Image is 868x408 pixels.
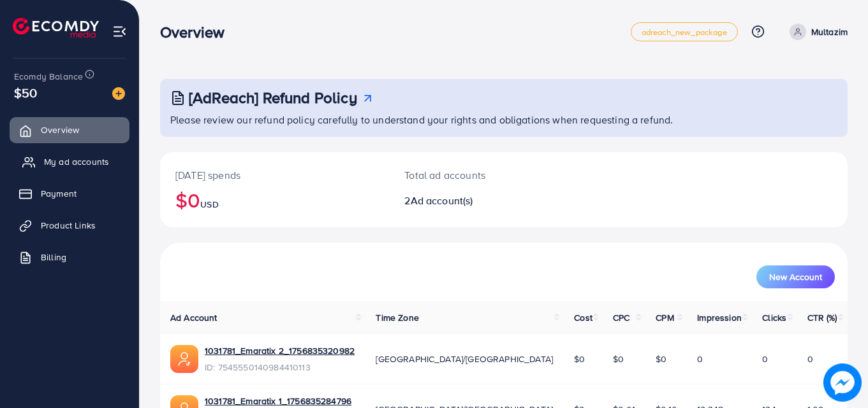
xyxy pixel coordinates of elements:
[376,353,553,365] span: [GEOGRAPHIC_DATA]/[GEOGRAPHIC_DATA]
[404,167,546,183] p: Total ad accounts
[574,311,592,324] span: Cost
[41,219,96,232] span: Product Links
[404,195,546,207] h2: 2
[411,193,473,208] span: Ad account(s)
[697,353,703,365] span: 0
[170,311,217,324] span: Ad Account
[175,167,374,183] p: [DATE] spends
[613,353,624,365] span: $0
[769,272,822,281] span: New Account
[656,311,673,324] span: CPM
[41,187,77,200] span: Payment
[200,198,218,211] span: USD
[807,311,837,324] span: CTR (%)
[170,112,840,127] p: Please review our refund policy carefully to understand your rights and obligations when requesti...
[613,311,629,324] span: CPC
[41,251,66,264] span: Billing
[10,244,129,270] a: Billing
[10,149,129,174] a: My ad accounts
[656,353,666,365] span: $0
[189,88,357,107] h3: [AdReach] Refund Policy
[170,345,198,373] img: ic-ads-acc.e4c84228.svg
[14,83,37,102] span: $50
[112,87,125,100] img: image
[112,24,127,39] img: menu
[205,395,351,407] a: 1031781_Emaratix 1_1756835284796
[807,353,813,365] span: 0
[14,70,83,83] span: Ecomdy Balance
[10,213,129,238] a: Product Links
[205,344,355,357] a: 1031781_Emaratix 2_1756835320982
[756,265,835,288] button: New Account
[44,155,109,168] span: My ad accounts
[811,24,848,39] p: Multazim
[697,311,742,324] span: Impression
[823,363,862,402] img: image
[631,22,738,41] a: adreach_new_package
[160,23,235,41] h3: Overview
[376,311,418,324] span: Time Zone
[642,28,727,36] span: adreach_new_package
[175,188,374,212] h2: $0
[10,181,129,206] a: Payment
[762,311,786,324] span: Clicks
[762,353,768,365] span: 0
[41,123,79,136] span: Overview
[784,24,848,40] a: Multazim
[13,18,99,38] img: logo
[10,117,129,143] a: Overview
[574,353,585,365] span: $0
[205,361,355,374] span: ID: 7545550140984410113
